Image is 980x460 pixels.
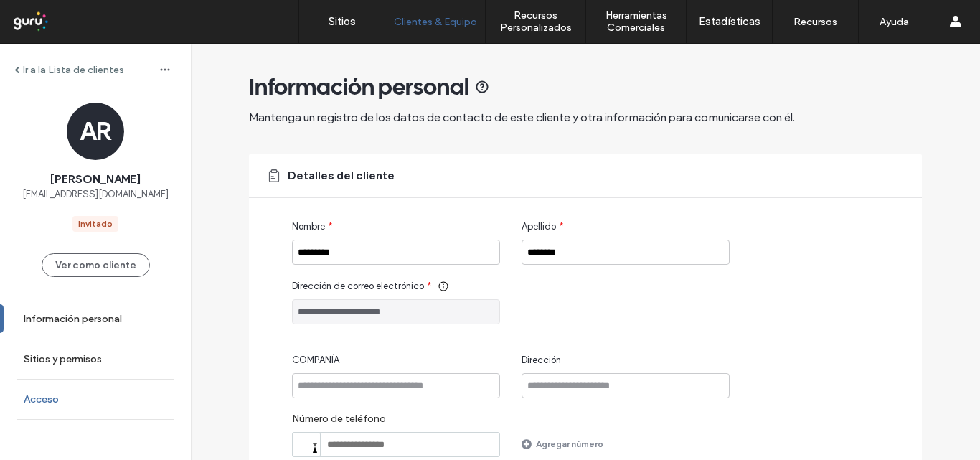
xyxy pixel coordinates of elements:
[329,15,356,28] label: Sitios
[249,72,469,101] span: Información personal
[292,299,500,324] input: Dirección de correo electrónico
[536,431,603,456] label: Agregar número
[24,393,59,405] label: Acceso
[23,64,124,76] label: Ir a la Lista de clientes
[78,217,113,230] div: Invitado
[292,279,424,294] span: Dirección de correo electrónico
[22,187,169,202] span: [EMAIL_ADDRESS][DOMAIN_NAME]
[292,240,500,265] input: Nombre
[31,10,70,23] span: Ayuda
[486,9,585,34] label: Recursos Personalizados
[394,16,477,28] label: Clientes & Equipo
[24,353,102,365] label: Sitios y permisos
[522,220,556,234] span: Apellido
[699,15,760,28] label: Estadísticas
[586,9,686,34] label: Herramientas Comerciales
[42,253,150,277] button: Ver como cliente
[793,16,837,28] label: Recursos
[880,16,909,28] label: Ayuda
[50,172,141,187] span: [PERSON_NAME]
[292,413,500,432] label: Número de teléfono
[292,353,339,367] span: COMPAÑÍA
[292,373,500,398] input: COMPAÑÍA
[288,168,395,184] span: Detalles del cliente
[249,111,795,124] span: Mantenga un registro de los datos de contacto de este cliente y otra información para comunicarse...
[522,240,730,265] input: Apellido
[522,353,561,367] span: Dirección
[67,103,124,160] div: AR
[24,313,122,325] label: Información personal
[292,220,325,234] span: Nombre
[522,373,730,398] input: Dirección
